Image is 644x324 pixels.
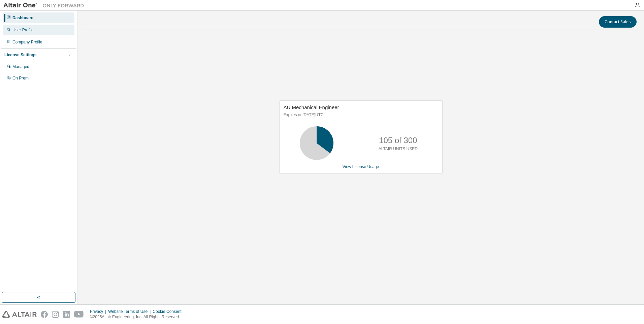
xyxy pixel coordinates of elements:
[153,309,185,314] div: Cookie Consent
[379,146,418,152] p: ALTAIR UNITS USED
[343,164,379,169] a: View License Usage
[12,15,34,21] div: Dashboard
[12,75,29,81] div: On Prem
[90,309,108,314] div: Privacy
[4,52,36,58] div: License Settings
[12,27,34,33] div: User Profile
[52,311,59,318] img: instagram.svg
[2,311,37,318] img: altair_logo.svg
[41,311,48,318] img: facebook.svg
[284,104,339,110] span: AU Mechanical Engineer
[74,311,84,318] img: youtube.svg
[3,2,88,9] img: Altair One
[284,112,437,118] p: Expires on [DATE] UTC
[12,64,29,69] div: Managed
[108,309,153,314] div: Website Terms of Use
[12,39,42,45] div: Company Profile
[379,135,417,146] p: 105 of 300
[63,311,70,318] img: linkedin.svg
[90,314,186,320] p: © 2025 Altair Engineering, Inc. All Rights Reserved.
[599,16,637,28] button: Contact Sales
